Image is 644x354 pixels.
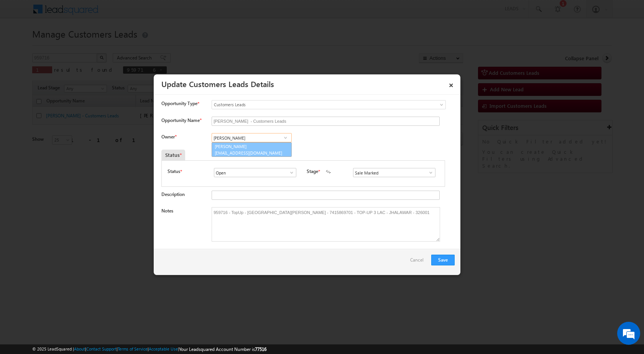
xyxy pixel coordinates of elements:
[149,346,178,351] a: Acceptable Use
[161,100,197,107] span: Opportunity Type
[126,4,144,22] div: Minimize live chat window
[212,100,446,109] a: Customers Leads
[161,208,173,214] label: Notes
[255,346,266,352] span: 77516
[212,101,414,108] span: Customers Leads
[214,168,296,177] input: Type to Search
[307,168,318,175] label: Stage
[161,191,185,197] label: Description
[168,168,180,175] label: Status
[10,71,140,230] textarea: Type your message and hit 'Enter'
[161,78,274,89] a: Update Customers Leads Details
[445,77,458,91] a: ×
[40,40,129,50] div: Chat with us now
[104,236,139,247] em: Start Chat
[281,134,290,142] a: Show All Items
[179,346,266,352] span: Your Leadsquared Account Number is
[410,255,427,269] a: Cancel
[424,169,434,176] a: Show All Items
[212,133,292,142] input: Type to Search
[13,40,32,50] img: d_60004797649_company_0_60004797649
[32,346,266,353] span: © 2025 LeadSquared | | | | |
[215,150,284,156] span: [EMAIL_ADDRESS][DOMAIN_NAME]
[118,346,148,351] a: Terms of Service
[161,150,185,160] div: Status
[161,134,176,140] label: Owner
[353,168,435,177] input: Type to Search
[74,346,85,351] a: About
[161,117,201,123] label: Opportunity Name
[86,346,117,351] a: Contact Support
[285,169,294,176] a: Show All Items
[431,255,455,265] button: Save
[212,142,292,157] a: [PERSON_NAME]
